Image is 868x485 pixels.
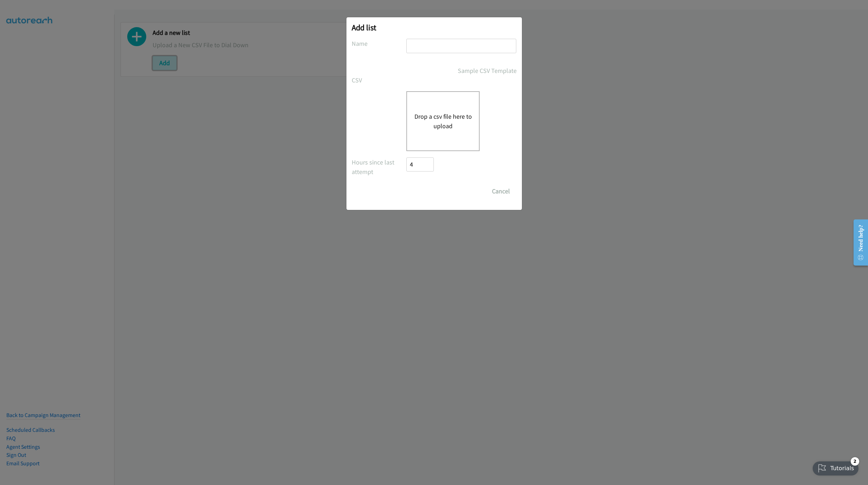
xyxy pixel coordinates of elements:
button: Drop a csv file here to upload [414,112,472,131]
iframe: Resource Center [848,214,868,271]
h2: Add list [352,23,517,32]
iframe: Checklist [808,454,863,480]
button: Cancel [485,184,517,198]
a: Sample CSV Template [458,66,517,75]
label: Hours since last attempt [352,157,407,176]
label: CSV [352,75,407,85]
label: Name [352,39,407,48]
